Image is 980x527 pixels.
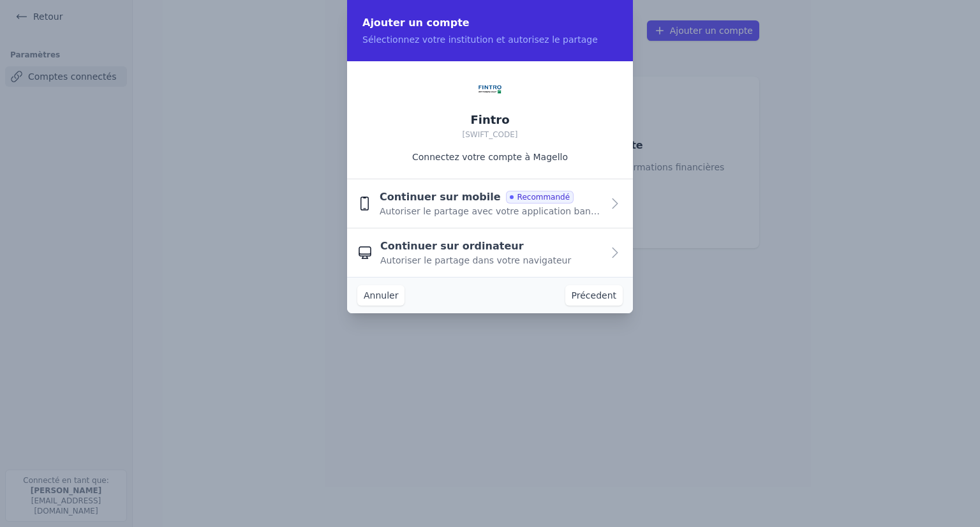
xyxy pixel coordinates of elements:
[565,285,623,306] button: Précedent
[380,239,524,254] span: Continuer sur ordinateur
[506,191,574,204] span: Recommandé
[362,33,618,46] p: Sélectionnez votre institution et autorisez le partage
[462,130,517,139] span: [SWIFT_CODE]
[362,15,618,31] h2: Ajouter un compte
[477,77,503,102] img: Fintro
[357,285,405,306] button: Annuler
[462,112,517,128] h2: Fintro
[380,254,571,267] span: Autoriser le partage dans votre navigateur
[347,179,633,228] button: Continuer sur mobile Recommandé Autoriser le partage avec votre application bancaire
[380,205,602,218] span: Autoriser le partage avec votre application bancaire
[347,228,633,277] button: Continuer sur ordinateur Autoriser le partage dans votre navigateur
[380,189,501,205] span: Continuer sur mobile
[412,151,568,163] p: Connectez votre compte à Magello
